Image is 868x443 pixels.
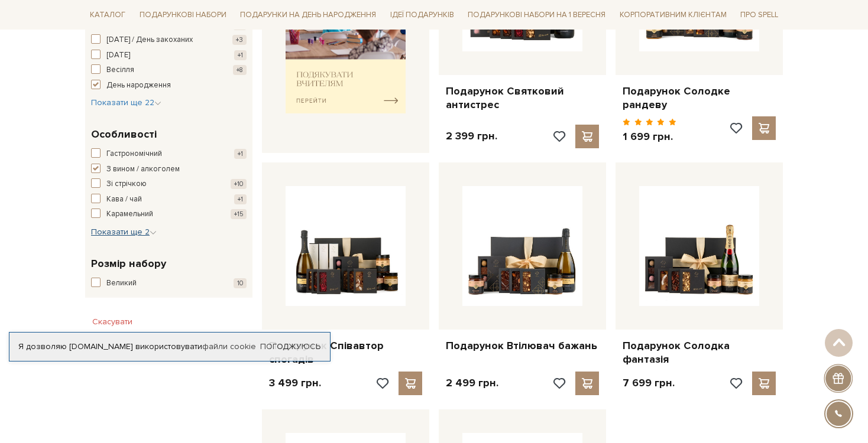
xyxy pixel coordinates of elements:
a: Подарунки на День народження [235,6,381,24]
p: 2 499 грн. [446,376,498,390]
button: З вином / алкоголем [91,164,247,175]
a: Про Spell [736,6,783,24]
p: 2 399 грн. [446,129,497,143]
a: Ідеї подарунків [386,6,459,24]
span: [DATE] / День закоханих [106,34,193,46]
span: Кава / чай [106,194,142,206]
a: Подарунок Втілювач бажань [446,339,599,353]
a: Подарункові набори [135,6,231,24]
span: [DATE] [106,50,130,61]
span: +1 [234,149,247,159]
span: +3 [232,35,247,45]
span: +7 [233,20,247,30]
button: Показати ще 22 [91,97,161,109]
a: файли cookie [202,341,256,351]
button: Гастрономічний +1 [91,148,247,160]
button: Кава / чай +1 [91,194,247,206]
span: Показати ще 22 [91,97,161,108]
a: Подарункові набори на 1 Вересня [463,5,610,25]
span: Гастрономічний [106,148,162,160]
p: 7 699 грн. [623,376,675,390]
button: День народження [91,80,247,92]
span: +10 [231,179,247,189]
button: Скасувати [85,312,140,331]
button: Карамельний +15 [91,209,247,220]
span: Весілля [106,64,134,76]
p: 3 499 грн. [269,376,321,390]
span: Показати ще 2 [91,227,157,237]
button: Великий 10 [91,278,247,289]
a: Погоджуюсь [260,341,320,352]
p: 1 699 грн. [623,130,676,144]
span: +15 [231,209,247,219]
span: +1 [234,194,247,204]
span: Особливості [91,126,157,142]
span: З вином / алкоголем [106,164,180,175]
span: 10 [234,278,247,288]
div: Я дозволяю [DOMAIN_NAME] використовувати [9,341,330,352]
button: [DATE] / День закоханих +3 [91,34,247,46]
button: [DATE] +1 [91,50,247,61]
a: Каталог [85,6,130,24]
a: Подарунок Співавтор спогадів [269,339,422,367]
a: Подарунок Солодка фантазія [623,339,776,367]
span: Зі стрічкою [106,178,147,190]
span: День народження [106,80,171,92]
span: +1 [234,50,247,60]
a: Подарунок Солодке рандеву [623,84,776,112]
a: Подарунок Святковий антистрес [446,84,599,112]
button: Показати ще 2 [91,226,157,238]
a: Корпоративним клієнтам [615,5,731,25]
span: Великий [106,278,137,289]
span: +8 [233,65,247,75]
span: Карамельний [106,209,153,220]
button: Зі стрічкою +10 [91,178,247,190]
button: Весілля +8 [91,64,247,76]
span: Розмір набору [91,256,166,272]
